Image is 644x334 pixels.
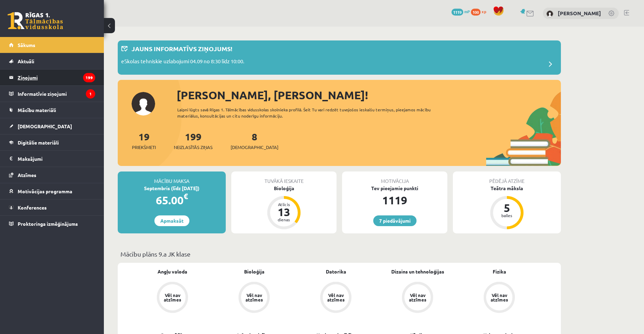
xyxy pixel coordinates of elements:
[174,144,213,151] span: Neizlasītās ziņas
[154,215,189,226] a: Apmaksāt
[373,215,417,226] a: 7 piedāvājumi
[18,139,59,146] span: Digitālie materiāli
[458,282,540,314] a: Vēl nav atzīmes
[18,151,95,167] legend: Maksājumi
[274,206,294,217] div: 13
[132,282,213,314] a: Vēl nav atzīmes
[497,213,517,217] div: balles
[9,118,95,134] a: [DEMOGRAPHIC_DATA]
[453,185,561,230] a: Teātra māksla 5 balles
[177,87,561,103] div: [PERSON_NAME], [PERSON_NAME]!
[86,89,95,99] i: 1
[482,9,486,14] span: xp
[231,185,337,192] div: Bioloģija
[120,249,558,259] p: Mācību plāns 9.a JK klase
[184,191,188,201] span: €
[132,144,156,151] span: Priekšmeti
[377,282,458,314] a: Vēl nav atzīmes
[9,86,95,102] a: Informatīvie ziņojumi1
[9,37,95,53] a: Sākums
[118,192,226,208] div: 65.00
[18,188,72,194] span: Motivācijas programma
[231,130,278,151] a: 8[DEMOGRAPHIC_DATA]
[9,167,95,183] a: Atzīmes
[342,171,447,185] div: Motivācija
[18,221,78,227] span: Proktoringa izmēģinājums
[391,268,444,275] a: Dizains un tehnoloģijas
[118,171,226,185] div: Mācību maksa
[18,204,47,211] span: Konferences
[546,10,553,17] img: Ervīns Blonskis
[18,86,95,102] legend: Informatīvie ziņojumi
[342,185,447,192] div: Tev pieejamie punkti
[471,9,490,14] a: 100 xp
[471,9,481,16] span: 100
[163,293,182,302] div: Vēl nav atzīmes
[9,183,95,199] a: Motivācijas programma
[18,123,72,129] span: [DEMOGRAPHIC_DATA]
[326,268,346,275] a: Datorika
[9,200,95,215] a: Konferences
[244,293,264,302] div: Vēl nav atzīmes
[8,12,63,29] a: Rīgas 1. Tālmācības vidusskola
[493,268,506,275] a: Fizika
[451,9,463,16] span: 1119
[174,130,213,151] a: 199Neizlasītās ziņas
[231,144,278,151] span: [DEMOGRAPHIC_DATA]
[121,57,244,67] p: eSkolas tehniskie uzlabojumi 04.09 no 8:30 līdz 10:00.
[18,107,56,113] span: Mācību materiāli
[132,44,232,53] p: Jauns informatīvs ziņojums!
[295,282,377,314] a: Vēl nav atzīmes
[9,151,95,167] a: Maksājumi
[231,185,337,230] a: Bioloģija Atlicis 13 dienas
[558,10,601,17] a: [PERSON_NAME]
[9,134,95,150] a: Digitālie materiāli
[121,44,557,71] a: Jauns informatīvs ziņojums! eSkolas tehniskie uzlabojumi 04.09 no 8:30 līdz 10:00.
[9,216,95,232] a: Proktoringa izmēģinājums
[132,130,156,151] a: 19Priekšmeti
[83,73,95,82] i: 199
[497,202,517,213] div: 5
[453,171,561,185] div: Pēdējā atzīme
[326,293,346,302] div: Vēl nav atzīmes
[177,106,443,119] div: Laipni lūgts savā Rīgas 1. Tālmācības vidusskolas skolnieka profilā. Šeit Tu vari redzēt tuvojošo...
[18,42,35,48] span: Sākums
[244,268,265,275] a: Bioloģija
[408,293,427,302] div: Vēl nav atzīmes
[9,69,95,85] a: Ziņojumi199
[464,9,470,14] span: mP
[451,9,470,14] a: 1119 mP
[490,293,509,302] div: Vēl nav atzīmes
[158,268,187,275] a: Angļu valoda
[18,172,36,178] span: Atzīmes
[274,202,294,206] div: Atlicis
[274,217,294,222] div: dienas
[342,192,447,208] div: 1119
[118,185,226,192] div: Septembris (līdz [DATE])
[453,185,561,192] div: Teātra māksla
[9,53,95,69] a: Aktuāli
[18,58,34,64] span: Aktuāli
[9,102,95,118] a: Mācību materiāli
[18,69,95,85] legend: Ziņojumi
[231,171,337,185] div: Tuvākā ieskaite
[213,282,295,314] a: Vēl nav atzīmes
